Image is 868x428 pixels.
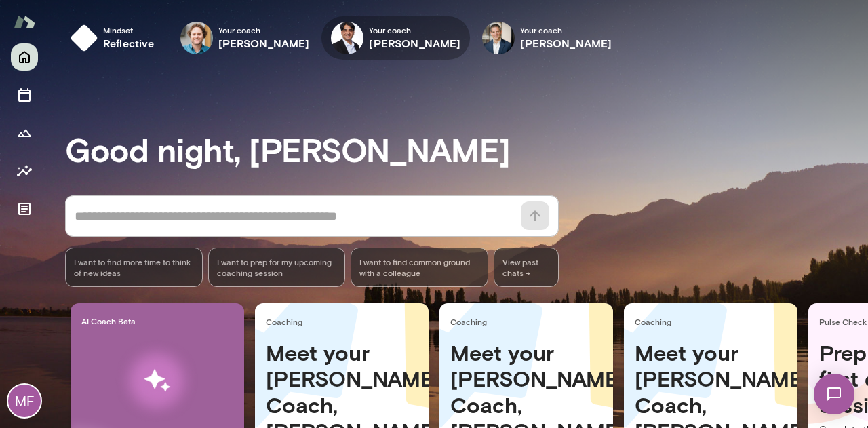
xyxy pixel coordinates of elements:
[218,24,310,35] span: Your coach
[65,248,203,287] div: I want to find more time to think of new ideas
[359,256,479,278] span: I want to find common ground with a colleague
[11,157,38,184] button: Insights
[369,24,460,35] span: Your coach
[635,316,792,327] span: Coaching
[369,35,460,52] h6: [PERSON_NAME]
[217,256,337,278] span: I want to prep for my upcoming coaching session
[71,24,98,52] img: mindset
[65,130,868,168] h3: Good night, [PERSON_NAME]
[11,195,38,222] button: Documents
[520,24,612,35] span: Your coach
[208,248,346,287] div: I want to prep for my upcoming coaching session
[11,43,38,71] button: Home
[494,248,559,287] span: View past chats ->
[74,256,194,278] span: I want to find more time to think of new ideas
[11,119,38,147] button: Growth Plan
[473,16,621,60] div: Mark ZschockeYour coach[PERSON_NAME]
[8,385,41,417] div: MF
[482,22,515,54] img: Mark Zschocke
[103,24,155,35] span: Mindset
[81,315,239,326] span: AI Coach Beta
[171,16,319,60] div: Brock MeltzerYour coach[PERSON_NAME]
[65,16,165,60] button: Mindsetreflective
[180,22,213,54] img: Brock Meltzer
[218,35,310,52] h6: [PERSON_NAME]
[331,22,363,54] img: Raj Manghani
[97,338,218,424] img: AI Workflows
[11,81,38,109] button: Sessions
[321,16,470,60] div: Raj ManghaniYour coach[PERSON_NAME]
[351,248,488,287] div: I want to find common ground with a colleague
[266,316,423,327] span: Coaching
[103,35,155,52] h6: reflective
[520,35,612,52] h6: [PERSON_NAME]
[14,9,35,35] img: Mento
[450,316,608,327] span: Coaching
